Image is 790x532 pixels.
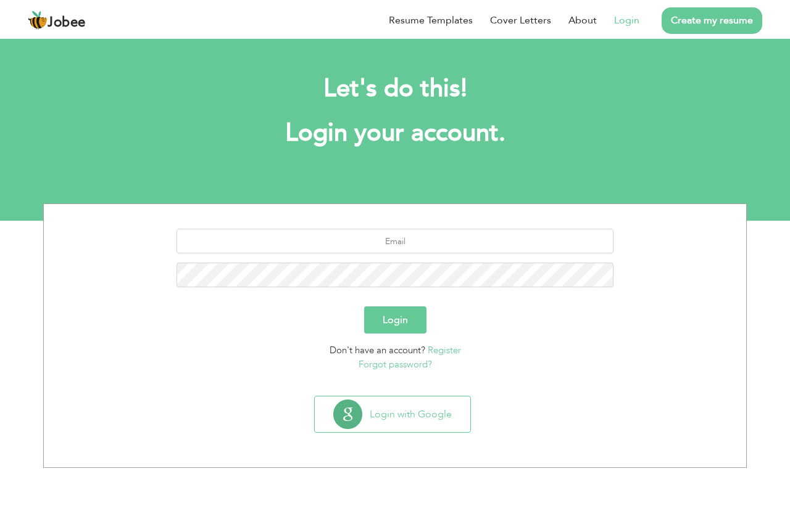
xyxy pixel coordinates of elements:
[62,117,728,149] h1: Login your account.
[177,229,614,253] input: Email
[662,7,762,34] a: Create my resume
[614,13,639,28] a: Login
[330,344,425,356] span: Don't have an account?
[28,10,86,30] a: Jobee
[364,306,426,334] button: Login
[428,344,461,356] a: Register
[48,16,86,30] span: Jobee
[359,358,432,370] a: Forgot password?
[315,396,470,432] button: Login with Google
[28,10,48,30] img: jobee.io
[62,73,728,105] h2: Let's do this!
[490,13,551,28] a: Cover Letters
[389,13,473,28] a: Resume Templates
[568,13,597,28] a: About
